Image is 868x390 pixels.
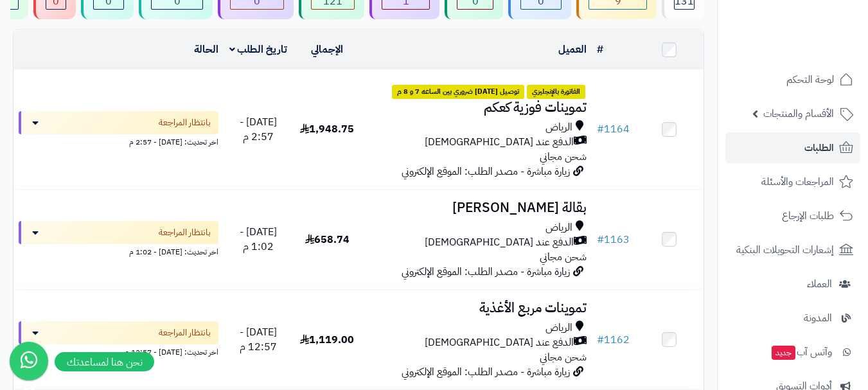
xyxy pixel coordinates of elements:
[367,200,587,215] h3: بقالة [PERSON_NAME]
[545,120,572,135] span: الرياض
[159,326,211,339] span: بانتظار المراجعة
[597,121,630,137] a: #1164
[770,343,832,361] span: وآتس آب
[761,173,834,191] span: المراجعات والأسئلة
[807,275,832,293] span: العملاء
[786,71,834,89] span: لوحة التحكم
[725,132,860,163] a: الطلبات
[240,224,277,254] span: [DATE] - 1:02 م
[425,235,574,250] span: الدفع عند [DEMOGRAPHIC_DATA]
[597,332,630,348] a: #1162
[804,309,832,327] span: المدونة
[229,42,288,57] a: تاريخ الطلب
[19,134,218,148] div: اخر تحديث: [DATE] - 2:57 م
[300,332,354,348] span: 1,119.00
[736,241,834,259] span: إشعارات التحويلات البنكية
[240,324,277,355] span: [DATE] - 12:57 م
[305,232,350,247] span: 658.74
[159,226,211,239] span: بانتظار المراجعة
[402,164,570,179] span: زيارة مباشرة - مصدر الطلب: الموقع الإلكتروني
[725,64,860,95] a: لوحة التحكم
[558,42,587,57] a: العميل
[367,301,587,315] h3: تموينات مربع الأغذية
[763,105,834,123] span: الأقسام والمنتجات
[425,335,574,350] span: الدفع عند [DEMOGRAPHIC_DATA]
[725,303,860,333] a: المدونة
[311,42,343,57] a: الإجمالي
[597,232,604,247] span: #
[725,337,860,368] a: وآتس آبجديد
[19,244,218,258] div: اخر تحديث: [DATE] - 1:02 م
[300,121,354,137] span: 1,948.75
[540,149,587,164] span: شحن مجاني
[781,35,856,62] img: logo-2.png
[527,85,585,99] span: الفاتورة بالإنجليزي
[597,332,604,348] span: #
[725,200,860,231] a: طلبات الإرجاع
[545,220,572,235] span: الرياض
[194,42,218,57] a: الحالة
[367,100,587,115] h3: تموينات فوزية كعكم
[392,85,524,99] span: توصيل [DATE] ضروري بين الساعه 7 و 8 م
[725,166,860,197] a: المراجعات والأسئلة
[597,121,604,137] span: #
[772,346,795,360] span: جديد
[540,249,587,265] span: شحن مجاني
[402,264,570,279] span: زيارة مباشرة - مصدر الطلب: الموقع الإلكتروني
[19,344,218,358] div: اخر تحديث: [DATE] - 12:57 م
[545,321,572,335] span: الرياض
[240,114,277,145] span: [DATE] - 2:57 م
[597,232,630,247] a: #1163
[402,364,570,380] span: زيارة مباشرة - مصدر الطلب: الموقع الإلكتروني
[725,269,860,299] a: العملاء
[804,139,834,157] span: الطلبات
[425,135,574,150] span: الدفع عند [DEMOGRAPHIC_DATA]
[782,207,834,225] span: طلبات الإرجاع
[159,116,211,129] span: بانتظار المراجعة
[597,42,603,57] a: #
[725,235,860,265] a: إشعارات التحويلات البنكية
[540,350,587,365] span: شحن مجاني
